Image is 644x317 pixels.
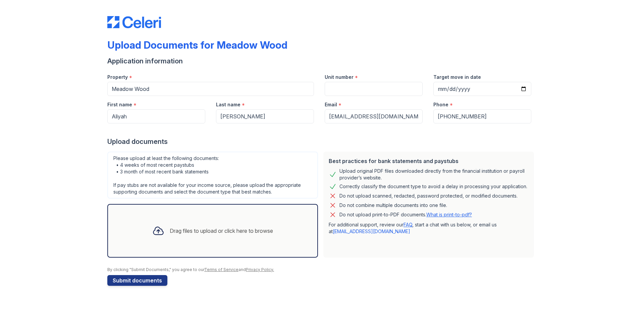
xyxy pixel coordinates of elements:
a: What is print-to-pdf? [426,212,472,217]
p: Do not upload print-to-PDF documents. [339,211,472,218]
div: Correctly classify the document type to avoid a delay in processing your application. [339,182,527,191]
div: By clicking "Submit Documents," you agree to our and [107,267,537,272]
a: Terms of Service [204,267,238,272]
iframe: chat widget [616,290,637,310]
div: Do not upload scanned, redacted, password protected, or modified documents. [339,192,518,200]
label: Phone [433,101,448,108]
div: Upload Documents for Meadow Wood [107,39,287,51]
label: Last name [216,101,240,108]
label: First name [107,101,132,108]
a: [EMAIL_ADDRESS][DOMAIN_NAME] [333,228,410,234]
a: Privacy Policy. [246,267,274,272]
p: For additional support, review our , start a chat with us below, or email us at [329,221,529,235]
label: Unit number [325,74,354,81]
div: Upload documents [107,137,537,146]
div: Application information [107,56,537,66]
div: Upload original PDF files downloaded directly from the financial institution or payroll provider’... [339,168,529,181]
label: Property [107,74,128,81]
div: Drag files to upload or click here to browse [170,227,273,235]
label: Email [325,101,337,108]
div: Best practices for bank statements and paystubs [329,157,529,165]
div: Please upload at least the following documents: • 4 weeks of most recent paystubs • 3 month of mo... [107,152,318,199]
button: Submit documents [107,275,167,286]
label: Target move in date [433,74,481,81]
img: CE_Logo_Blue-a8612792a0a2168367f1c8372b55b34899dd931a85d93a1a3d3e32e68fde9ad4.png [107,16,161,28]
a: FAQ [404,222,412,227]
div: Do not combine multiple documents into one file. [339,201,447,209]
